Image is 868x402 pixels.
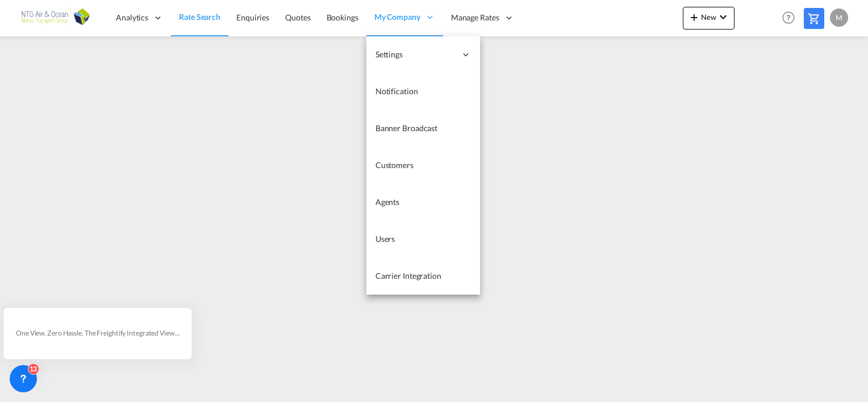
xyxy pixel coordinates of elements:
a: Users [366,221,480,258]
div: M [830,9,848,27]
a: Notification [366,73,480,110]
div: Help [779,8,804,28]
span: Quotes [285,12,310,22]
div: Settings [366,36,480,73]
a: Carrier Integration [366,258,480,295]
span: Manage Rates [451,12,499,23]
a: Agents [366,184,480,221]
span: Agents [375,197,399,207]
img: f68f41f0b01211ec9b55c55bc854f1e3.png [17,5,94,31]
span: Notification [375,86,418,96]
a: Customers [366,147,480,184]
span: Settings [375,49,456,60]
span: Bookings [327,12,358,22]
md-icon: icon-plus 400-fg [687,10,701,24]
a: Banner Broadcast [366,110,480,147]
span: Analytics [116,12,148,23]
span: Rate Search [179,12,220,22]
span: My Company [374,11,420,23]
button: icon-plus 400-fgNewicon-chevron-down [683,7,735,30]
span: Help [779,8,798,27]
md-icon: icon-chevron-down [716,10,730,24]
span: Enquiries [236,12,269,22]
span: Customers [375,160,414,170]
span: Users [375,234,395,244]
span: New [687,12,730,22]
span: Banner Broadcast [375,123,437,133]
span: Carrier Integration [375,271,441,280]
